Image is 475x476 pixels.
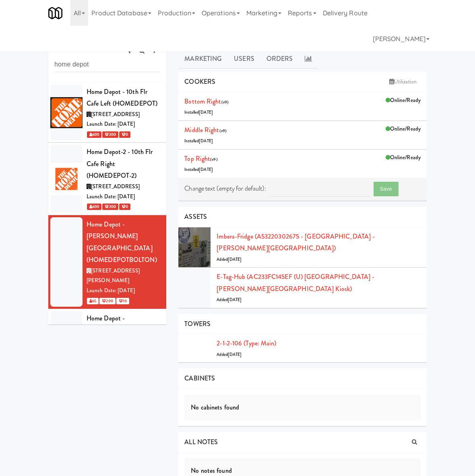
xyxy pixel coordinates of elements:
div: Online/Ready [386,96,421,106]
a: E-tag-hub (AC233FC145EF (U) [GEOGRAPHIC_DATA] - [PERSON_NAME][GEOGRAPHIC_DATA] Kiosk) [217,272,374,293]
span: ASSETS [184,212,207,221]
div: Home Depot - [PERSON_NAME][GEOGRAPHIC_DATA] (HOMEDEPOTBOLTON) [87,218,160,266]
span: [DATE] [199,138,213,144]
span: Installed [184,166,213,173]
span: Added [217,256,242,262]
a: Orders [260,49,299,69]
span: 200 [102,131,118,138]
a: Utilization [385,76,421,88]
span: [DATE] [199,109,213,115]
div: Home Depot - 10th Flr Cafe Left (HOMEDEPOT) [87,86,160,110]
span: (v9) [210,156,217,162]
a: Middle Right [184,125,219,135]
span: Added [217,297,242,303]
li: Home Depot-2 - 10th Flr Cafe Right (HOMEDEPOT-2)[STREET_ADDRESS]Launch Date: [DATE] 600 200 0 [48,143,166,215]
li: Home Depot - [PERSON_NAME] (HOMEDEPOTVAUGHN)[STREET_ADDRESS][PERSON_NAME]Launch Date: [DATE] 100 ... [48,309,166,391]
span: [DATE] [228,351,242,358]
div: Home Depot - [PERSON_NAME] (HOMEDEPOTVAUGHN) [87,312,160,348]
div: Launch Date: [DATE] [87,286,160,296]
a: Bottom Right [184,97,221,106]
span: 65 [87,298,99,304]
span: [STREET_ADDRESS] [91,110,140,118]
span: 600 [87,131,101,138]
label: Change text (empty for default): [184,183,266,195]
span: (v9) [219,128,227,134]
input: Search site [54,57,160,72]
a: 2-1-2-106 (type: main) [217,339,276,348]
div: Online/Ready [386,153,421,163]
span: (v9) [221,99,229,105]
li: Home Depot - 10th Flr Cafe Left (HOMEDEPOT)[STREET_ADDRESS]Launch Date: [DATE] 600 200 0 [48,83,166,143]
a: [PERSON_NAME] [370,26,433,52]
span: COOKERS [184,77,215,86]
span: CABINETS [184,374,215,383]
li: Home Depot - [PERSON_NAME][GEOGRAPHIC_DATA] (HOMEDEPOTBOLTON)[STREET_ADDRESS][PERSON_NAME]Launch ... [48,215,166,310]
span: Installed [184,138,213,144]
span: ALL NOTES [184,437,218,447]
span: 200 [99,298,115,304]
span: [STREET_ADDRESS][PERSON_NAME] [87,267,140,285]
span: [STREET_ADDRESS] [91,183,140,190]
span: [DATE] [228,256,242,262]
div: Home Depot-2 - 10th Flr Cafe Right (HOMEDEPOT-2) [87,146,160,182]
span: 600 [87,204,101,210]
button: Save [374,182,399,196]
div: Online/Ready [386,124,421,134]
div: Launch Date: [DATE] [87,119,160,129]
img: Micromart [48,6,62,20]
div: Launch Date: [DATE] [87,192,160,202]
a: Users [228,49,260,69]
span: 0 [119,204,130,210]
a: Marketing [178,49,228,69]
span: [DATE] [228,297,242,303]
div: No cabinets found [184,395,421,420]
span: Installed [184,109,213,115]
a: Imbera-fridge (A53220302675 - [GEOGRAPHIC_DATA] - [PERSON_NAME][GEOGRAPHIC_DATA]) [217,232,375,253]
span: Added [217,351,242,358]
span: 200 [102,204,118,210]
span: 0 [119,131,130,138]
span: 10 [116,298,129,304]
span: TOWERS [184,319,211,328]
span: [DATE] [199,166,213,173]
a: Top Right [184,154,210,163]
